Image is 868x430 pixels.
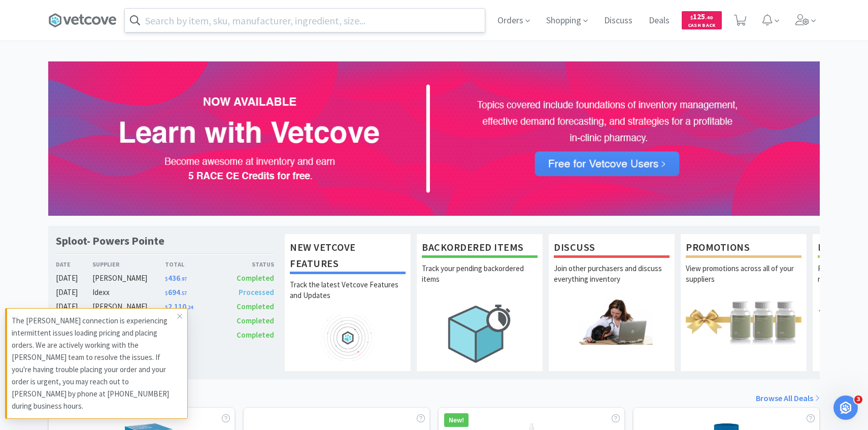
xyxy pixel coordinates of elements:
span: Completed [237,273,274,283]
a: [DATE][PERSON_NAME]$436.97Completed [56,272,274,284]
span: . 57 [180,290,187,296]
div: Supplier [92,259,165,269]
span: $ [165,290,168,296]
span: . 40 [705,14,713,21]
a: [DATE][PERSON_NAME]$2,110.24Completed [56,301,274,313]
div: [DATE] [56,272,92,284]
div: [DATE] [56,286,92,299]
a: Discuss [600,16,637,25]
span: Completed [237,330,274,340]
img: hero_discuss.png [554,299,670,345]
span: 436 [165,273,187,283]
img: hero_feature_roadmap.png [290,315,406,361]
span: 694 [165,287,187,297]
div: Date [56,259,92,269]
span: Completed [237,302,274,311]
p: View promotions across all of your suppliers [686,263,802,299]
span: 2,110 [165,302,193,311]
h1: Sploot- Powers Pointe [56,234,164,248]
div: Status [219,259,274,269]
span: . 97 [180,276,187,282]
a: Deals [645,16,674,25]
a: Browse All Deals [756,392,820,405]
h1: Promotions [686,239,802,258]
p: The [PERSON_NAME] connection is experiencing intermittent issues loading pricing and placing orde... [12,315,177,412]
h1: New Vetcove Features [290,239,406,274]
h1: Discuss [554,239,670,258]
span: $ [690,14,693,21]
h1: Backordered Items [422,239,538,258]
span: Completed [237,316,274,325]
span: 125 [690,12,713,21]
span: 3 [854,395,862,404]
div: [PERSON_NAME] [92,301,165,313]
iframe: Intercom live chat [833,395,858,420]
p: Track the latest Vetcove Features and Updates [290,279,406,315]
p: Track your pending backordered items [422,263,538,299]
img: hero_backorders.png [422,299,538,368]
div: Idexx [92,286,165,299]
div: [PERSON_NAME] [92,272,165,284]
span: $ [165,304,168,311]
div: [DATE] [56,301,92,313]
p: Join other purchasers and discuss everything inventory [554,263,670,299]
a: Backordered ItemsTrack your pending backordered items [416,234,543,372]
span: Processed [239,287,274,297]
span: . 24 [186,304,193,311]
span: $ [165,276,168,282]
a: New Vetcove FeaturesTrack the latest Vetcove Features and Updates [284,234,411,372]
a: [DATE]Idexx$694.57Processed [56,286,274,299]
a: PromotionsView promotions across all of your suppliers [680,234,807,372]
span: Cash Back [688,23,716,29]
input: Search by item, sku, manufacturer, ingredient, size... [125,9,485,32]
img: 72e902af0f5a4fbaa8a378133742b35d.png [48,61,820,216]
img: hero_promotions.png [686,299,802,345]
div: Total [165,259,220,269]
a: $125.40Cash Back [682,7,722,34]
a: DiscussJoin other purchasers and discuss everything inventory [548,234,675,372]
